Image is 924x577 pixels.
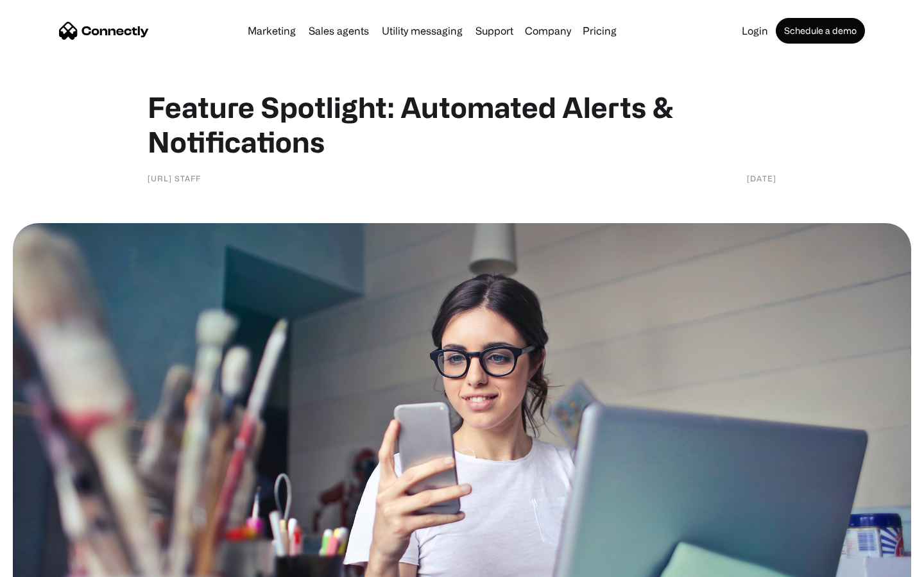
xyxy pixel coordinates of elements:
div: [DATE] [747,172,776,185]
ul: Language list [26,555,77,573]
div: [URL] staff [148,172,201,185]
div: Company [525,22,571,40]
a: Schedule a demo [776,18,865,44]
a: Utility messaging [377,26,468,36]
a: Login [737,26,773,36]
aside: Language selected: English [13,555,77,573]
a: Marketing [243,26,301,36]
h1: Feature Spotlight: Automated Alerts & Notifications [148,90,776,159]
a: Sales agents [304,26,374,36]
a: Pricing [577,26,622,36]
a: Support [470,26,518,36]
